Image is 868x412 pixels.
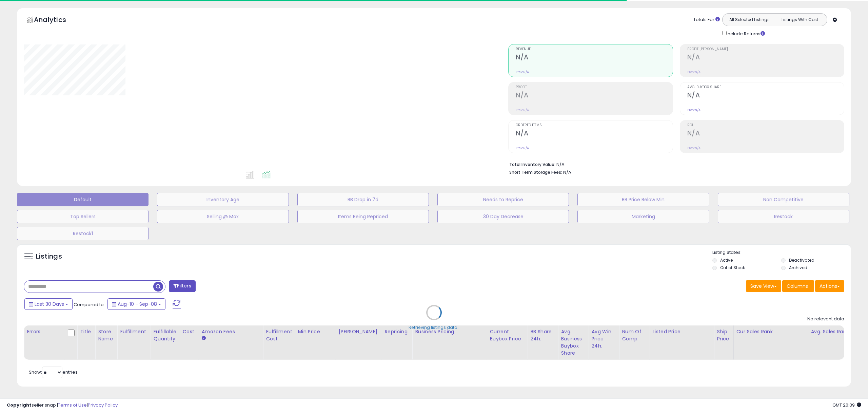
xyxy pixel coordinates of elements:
[509,162,555,167] b: Total Inventory Value:
[718,193,849,206] button: Non Competitive
[687,53,844,62] h2: N/A
[687,129,844,138] h2: N/A
[509,160,839,168] li: N/A
[516,70,529,74] small: Prev: N/A
[718,210,849,223] button: Restock
[516,53,672,62] h2: N/A
[687,124,844,127] span: ROI
[7,402,32,408] strong: Copyright
[687,146,701,150] small: Prev: N/A
[7,402,118,409] div: seller snap | |
[774,15,825,24] button: Listings With Cost
[34,15,79,26] h5: Analytics
[88,402,118,408] a: Privacy Policy
[724,15,775,24] button: All Selected Listings
[437,210,569,223] button: 30 Day Decrease
[157,193,289,206] button: Inventory Age
[58,402,87,408] a: Terms of Use
[17,210,149,223] button: Top Sellers
[516,108,529,112] small: Prev: N/A
[516,86,672,89] span: Profit
[409,324,459,331] div: Retrieving listings data..
[437,193,569,206] button: Needs to Reprice
[687,108,701,112] small: Prev: N/A
[516,146,529,150] small: Prev: N/A
[717,30,773,37] div: Include Returns
[832,402,861,408] span: 2025-10-9 20:39 GMT
[297,210,429,223] button: Items Being Repriced
[687,86,844,89] span: Avg. Buybox Share
[516,91,672,100] h2: N/A
[687,91,844,100] h2: N/A
[577,210,709,223] button: Marketing
[687,70,701,74] small: Prev: N/A
[516,48,672,51] span: Revenue
[17,193,149,206] button: Default
[563,169,571,175] span: N/A
[509,169,562,175] b: Short Term Storage Fees:
[17,227,149,240] button: Restock1
[297,193,429,206] button: BB Drop in 7d
[577,193,709,206] button: BB Price Below Min
[516,129,672,138] h2: N/A
[157,210,289,223] button: Selling @ Max
[687,48,844,51] span: Profit [PERSON_NAME]
[693,17,720,23] div: Totals For
[516,124,672,127] span: Ordered Items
